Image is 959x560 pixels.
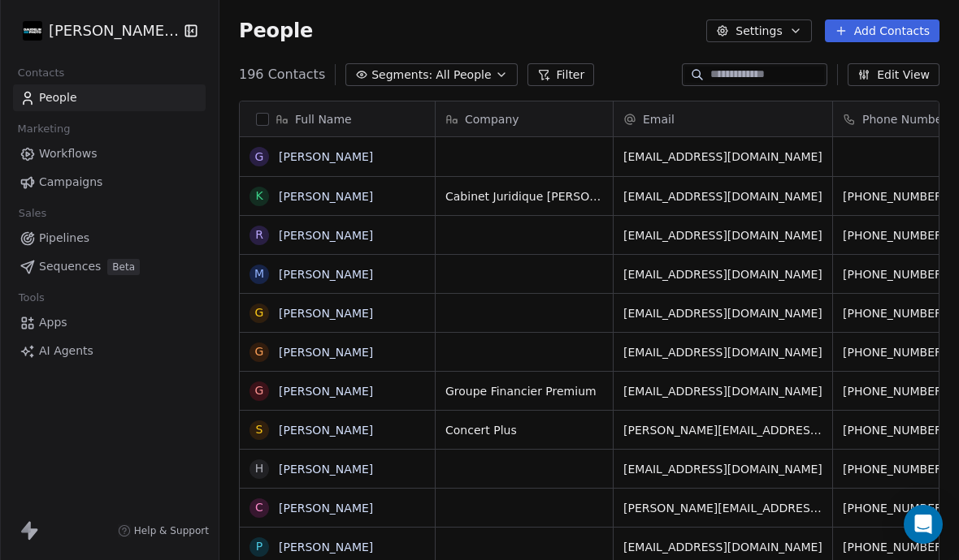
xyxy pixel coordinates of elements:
[13,253,206,280] a: SequencesBeta
[527,63,595,86] button: Filter
[11,286,51,310] span: Tools
[13,84,206,111] a: People
[255,226,263,243] div: R
[623,461,822,477] span: [EMAIL_ADDRESS][DOMAIN_NAME]
[279,229,373,242] a: [PERSON_NAME]
[623,539,822,555] span: [EMAIL_ADDRESS][DOMAIN_NAME]
[134,524,209,537] span: Help & Support
[279,385,373,398] a: [PERSON_NAME]
[11,117,77,141] span: Marketing
[623,266,822,282] span: [EMAIL_ADDRESS][DOMAIN_NAME]
[279,307,373,320] a: [PERSON_NAME]
[279,150,373,163] a: [PERSON_NAME]
[295,111,352,127] span: Full Name
[39,258,101,275] span: Sequences
[256,421,263,438] div: S
[279,463,373,476] a: [PERSON_NAME]
[39,230,89,247] span: Pipelines
[13,140,206,167] a: Workflows
[465,111,519,127] span: Company
[623,383,822,399] span: [EMAIL_ADDRESS][DOMAIN_NAME]
[39,145,98,162] span: Workflows
[13,338,206,364] a: AI Agents
[371,67,432,84] span: Segments:
[254,265,264,282] div: M
[13,309,206,336] a: Apps
[11,61,72,85] span: Contacts
[255,460,264,477] div: H
[239,19,313,43] span: People
[255,304,264,321] div: G
[118,524,209,537] a: Help & Support
[39,89,77,106] span: People
[279,346,373,359] a: [PERSON_NAME]
[445,383,603,399] span: Groupe Financier Premium
[445,422,603,438] span: Concert Plus
[256,538,263,555] div: P
[848,63,939,86] button: Edit View
[825,19,939,42] button: Add Contacts
[49,20,180,41] span: [PERSON_NAME] Photo
[255,149,264,166] div: G
[39,342,93,360] span: AI Agents
[279,541,373,554] a: [PERSON_NAME]
[107,259,140,275] span: Beta
[279,502,373,515] a: [PERSON_NAME]
[279,424,373,437] a: [PERSON_NAME]
[255,187,263,205] div: K
[436,101,613,136] div: Company
[862,111,947,127] span: Phone Number
[255,382,264,399] div: G
[623,344,822,360] span: [EMAIL_ADDRESS][DOMAIN_NAME]
[13,169,206,196] a: Campaigns
[23,21,42,41] img: Daudelin%20Photo%20Logo%20White%202025%20Square.png
[623,500,822,516] span: [PERSON_NAME][EMAIL_ADDRESS][PERSON_NAME][DOMAIN_NAME]
[623,227,822,243] span: [EMAIL_ADDRESS][DOMAIN_NAME]
[614,101,832,136] div: Email
[279,190,373,203] a: [PERSON_NAME]
[240,101,435,136] div: Full Name
[623,422,822,438] span: [PERSON_NAME][EMAIL_ADDRESS][DOMAIN_NAME]
[255,499,263,516] div: C
[39,174,102,191] span: Campaigns
[623,188,822,205] span: [EMAIL_ADDRESS][DOMAIN_NAME]
[255,343,264,360] div: G
[436,67,491,84] span: All People
[904,505,943,544] div: Open Intercom Messenger
[279,268,373,281] a: [PERSON_NAME]
[13,225,206,252] a: Pipelines
[445,188,603,205] span: Cabinet Juridique [PERSON_NAME]
[239,65,325,84] span: 196 Contacts
[706,19,811,42] button: Settings
[643,111,675,127] span: Email
[39,314,67,331] span: Apps
[623,305,822,321] span: [EMAIL_ADDRESS][DOMAIN_NAME]
[623,149,822,165] span: [EMAIL_ADDRESS][DOMAIN_NAME]
[20,17,173,45] button: [PERSON_NAME] Photo
[11,201,54,226] span: Sales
